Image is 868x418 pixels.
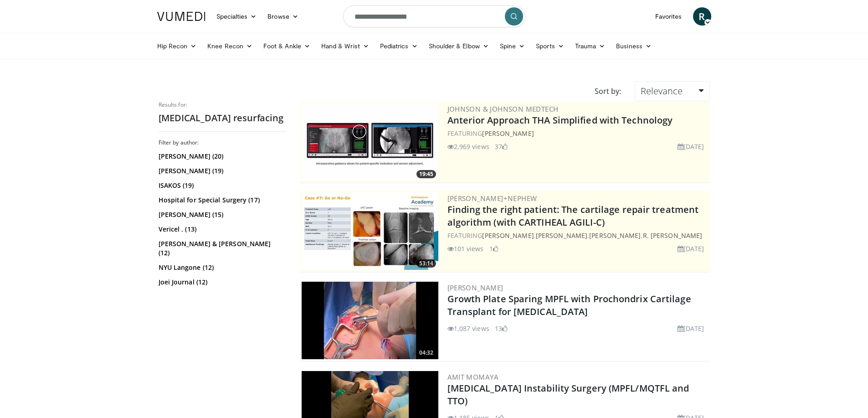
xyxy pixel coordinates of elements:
[159,166,284,175] a: [PERSON_NAME] (19)
[447,244,484,253] li: 101 views
[530,37,570,55] a: Sports
[495,324,508,333] li: 13
[375,37,423,55] a: Pediatrics
[447,231,708,240] div: FEATURING , , ,
[423,37,494,55] a: Shoulder & Elbow
[489,244,498,253] li: 1
[302,282,438,359] a: 04:32
[611,37,657,55] a: Business
[159,278,284,287] a: Joei Journal (12)
[447,203,699,228] a: Finding the right patient: The cartilage repair treatment algorithm (with CARTIHEAL AGILI-C)
[678,244,704,253] li: [DATE]
[211,7,262,26] a: Specialties
[159,225,284,234] a: Vericel . (13)
[447,382,689,407] a: [MEDICAL_DATA] Instability Surgery (MPFL/MQTFL and TTO)
[159,139,286,146] h3: Filter by author:
[482,231,534,240] a: [PERSON_NAME]
[641,85,683,97] span: Relevance
[447,194,537,203] a: [PERSON_NAME]+Nephew
[416,349,436,357] span: 04:32
[495,142,508,151] li: 37
[416,259,436,268] span: 53:14
[302,192,438,270] img: 2894c166-06ea-43da-b75e-3312627dae3b.300x170_q85_crop-smart_upscale.jpg
[447,114,673,126] a: Anterior Approach THA Simplified with Technology
[152,37,202,55] a: Hip Recon
[482,129,534,138] a: [PERSON_NAME]
[643,231,703,240] a: R. [PERSON_NAME]
[650,7,688,26] a: Favorites
[494,37,530,55] a: Spine
[693,7,711,26] a: R
[589,231,641,240] a: [PERSON_NAME]
[447,372,499,382] a: Amit Momaya
[159,239,284,258] a: [PERSON_NAME] & [PERSON_NAME] (12)
[159,196,284,205] a: Hospital for Special Surgery (17)
[258,37,316,55] a: Foot & Ankle
[302,192,438,270] a: 53:14
[678,324,704,333] li: [DATE]
[159,181,284,190] a: ISAKOS (19)
[447,283,503,292] a: [PERSON_NAME]
[536,231,587,240] a: [PERSON_NAME]
[157,12,205,21] img: VuMedi Logo
[302,103,438,181] a: 19:45
[447,129,708,138] div: FEATURING
[302,103,438,181] img: 06bb1c17-1231-4454-8f12-6191b0b3b81a.300x170_q85_crop-smart_upscale.jpg
[202,37,258,55] a: Knee Recon
[570,37,611,55] a: Trauma
[678,142,704,151] li: [DATE]
[159,101,286,108] p: Results for:
[635,81,709,101] a: Relevance
[447,293,691,318] a: Growth Plate Sparing MPFL with Prochondrix Cartilage Transplant for [MEDICAL_DATA]
[447,324,489,333] li: 1,087 views
[159,263,284,272] a: NYU Langone (12)
[343,5,525,27] input: Search topics, interventions
[302,282,438,359] img: ffc56676-9ce6-4709-8329-14d886d4fcb7.300x170_q85_crop-smart_upscale.jpg
[416,170,436,178] span: 19:45
[159,152,284,161] a: [PERSON_NAME] (20)
[447,104,559,114] a: Johnson & Johnson MedTech
[316,37,375,55] a: Hand & Wrist
[159,112,286,124] h2: [MEDICAL_DATA] resurfacing
[262,7,304,26] a: Browse
[447,142,489,151] li: 2,969 views
[588,81,628,101] div: Sort by:
[159,210,284,219] a: [PERSON_NAME] (15)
